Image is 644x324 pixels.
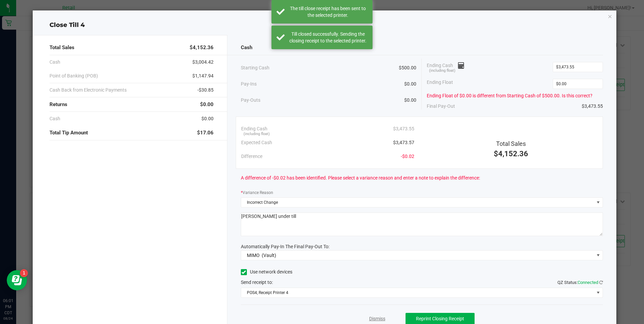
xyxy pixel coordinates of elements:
span: Final Pay-Out [427,103,455,110]
span: (including float) [429,68,455,74]
span: Ending Cash [427,62,464,72]
span: $0.00 [404,80,416,88]
span: Automatically Pay-In The Final Pay-Out To: [241,244,329,249]
span: Total Tip Amount [50,129,88,137]
div: Till closed successfully. Sending the closing receipt to the selected printer. [288,31,367,44]
span: MIMO [247,253,260,258]
div: Returns [50,97,213,112]
iframe: Resource center [7,270,27,290]
span: $3,473.55 [393,125,414,132]
span: Reprint Closing Receipt [416,316,464,321]
span: Total Sales [496,140,526,147]
span: Starting Cash [241,64,269,71]
span: Ending Cash [241,125,267,132]
a: Dismiss [369,315,385,322]
div: Ending Float of $0.00 is different from Starting Cash of $500.00. Is this correct? [427,92,603,99]
span: Cash [50,59,60,66]
span: $0.00 [200,101,214,108]
label: Variance Reason [241,190,273,196]
span: -$30.85 [197,87,214,94]
span: Send receipt to: [241,280,273,285]
span: Ending Float [427,79,453,89]
label: Use network devices [241,268,292,276]
span: Difference [241,153,262,160]
span: $17.06 [197,129,214,137]
span: $500.00 [399,64,416,71]
span: Total Sales [50,44,74,52]
span: QZ Status: [557,280,603,285]
span: Pay-Outs [241,97,260,104]
span: Cash Back from Electronic Payments [50,87,127,94]
span: (including float) [244,131,270,137]
span: $3,004.42 [192,59,214,66]
iframe: Resource center unread badge [20,269,28,277]
span: $1,147.94 [192,72,214,79]
span: $0.00 [404,97,416,104]
span: $4,152.36 [190,44,214,52]
span: A difference of -$0.02 has been identified. Please select a variance reason and enter a note to e... [241,174,480,182]
span: Expected Cash [241,139,272,146]
div: The till close receipt has been sent to the selected printer. [288,5,367,19]
span: POS4, Receipt Printer 4 [241,288,594,297]
span: (Vault) [262,253,276,258]
span: -$0.02 [401,153,414,160]
span: Point of Banking (POB) [50,72,98,79]
span: Cash [50,115,60,122]
span: $3,473.57 [393,139,414,146]
span: Connected [578,280,598,285]
span: Incorrect Change [241,198,594,207]
span: $4,152.36 [494,150,528,158]
span: Pay-Ins [241,80,257,88]
span: $0.00 [201,115,214,122]
div: Close Till 4 [33,21,616,30]
span: $3,473.55 [582,103,603,110]
span: Cash [241,44,252,52]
